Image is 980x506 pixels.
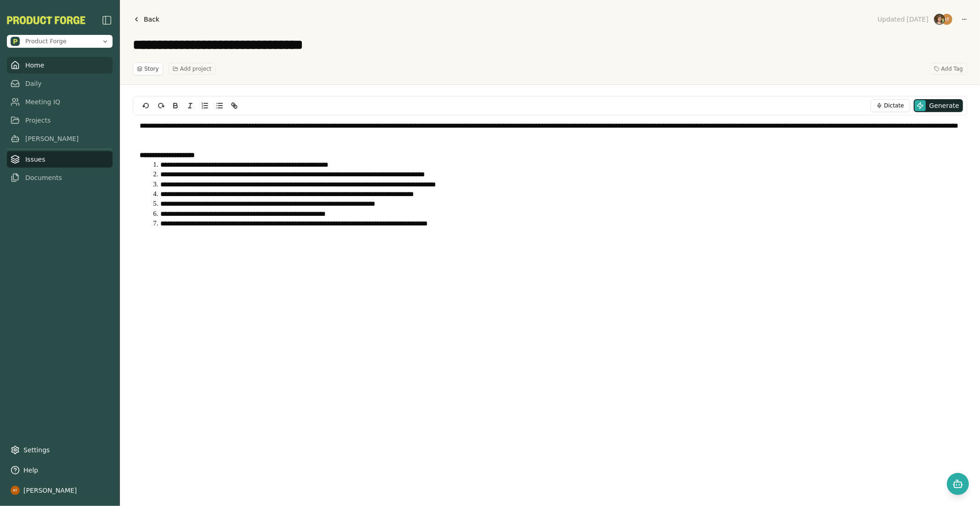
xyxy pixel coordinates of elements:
[7,442,113,458] a: Settings
[169,63,216,75] button: Add project
[11,37,20,46] img: Product Forge
[941,65,963,73] span: Add Tag
[934,14,945,25] img: Luke Moderwell
[7,35,113,48] button: Open organization switcher
[133,62,163,75] button: Story
[180,65,212,73] span: Add project
[7,57,113,73] a: Home
[878,15,905,24] span: Updated
[7,151,113,168] a: Issues
[884,102,904,109] span: Dictate
[907,15,929,24] span: [DATE]
[929,101,959,110] span: Generate
[871,99,910,112] button: Dictate
[133,13,159,26] a: Back
[7,75,113,92] a: Daily
[144,65,159,73] span: Story
[7,130,113,147] a: [PERSON_NAME]
[7,16,85,24] img: Product Forge
[144,15,159,24] span: Back
[228,100,241,111] button: Link
[7,112,113,129] a: Projects
[184,100,197,111] button: Italic
[7,482,113,499] button: [PERSON_NAME]
[7,16,85,24] button: PF-Logo
[140,100,153,111] button: undo
[947,473,969,495] button: Open chat
[25,37,67,45] span: Product Forge
[930,63,967,75] button: Add Tag
[102,15,113,26] img: sidebar
[7,462,113,478] button: Help
[941,14,952,25] img: Adam Tucker
[213,100,226,111] button: Bullet
[7,169,113,186] a: Documents
[169,100,182,111] button: Bold
[11,486,20,495] img: profile
[154,100,167,111] button: redo
[872,13,958,26] button: Updated[DATE]Luke ModerwellAdam Tucker
[914,99,963,112] button: Generate
[7,94,113,110] a: Meeting IQ
[198,100,211,111] button: Ordered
